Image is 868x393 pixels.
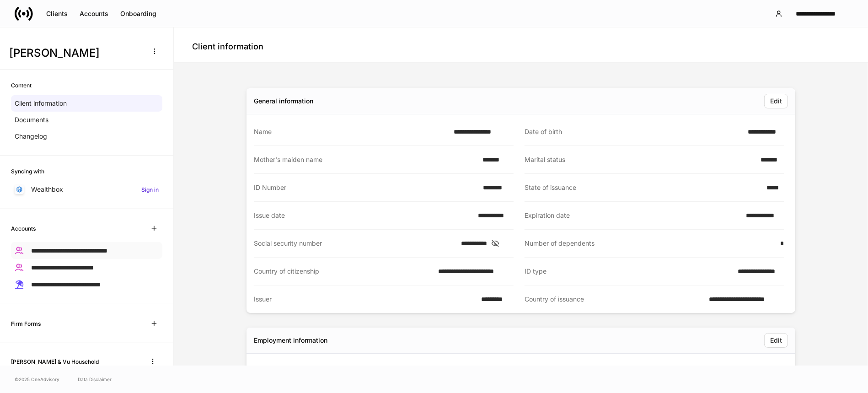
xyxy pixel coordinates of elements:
[11,357,99,366] h6: [PERSON_NAME] & Vu Household
[11,128,162,145] a: Changelog
[254,127,448,136] div: Name
[254,267,433,276] div: Country of citizenship
[11,81,32,90] h6: Content
[11,181,162,198] a: WealthboxSign in
[254,336,327,345] div: Employment information
[11,319,41,328] h6: Firm Forms
[11,112,162,128] a: Documents
[11,167,44,176] h6: Syncing with
[525,211,740,220] div: Expiration date
[78,376,112,383] a: Data Disclaimer
[15,132,47,141] p: Changelog
[764,94,788,108] button: Edit
[525,155,755,164] div: Marital status
[9,46,141,60] h3: [PERSON_NAME]
[525,127,742,136] div: Date of birth
[525,183,761,192] div: State of issuance
[254,97,313,106] div: General information
[11,224,36,233] h6: Accounts
[254,155,477,164] div: Mother's maiden name
[770,337,782,344] div: Edit
[15,99,67,108] p: Client information
[15,376,59,383] span: © 2025 OneAdvisory
[40,6,74,21] button: Clients
[74,6,114,21] button: Accounts
[192,41,263,52] h4: Client information
[15,115,48,124] p: Documents
[11,95,162,112] a: Client information
[254,211,472,220] div: Issue date
[254,295,476,304] div: Issuer
[525,267,732,276] div: ID type
[770,98,782,104] div: Edit
[254,239,455,248] div: Social security number
[141,185,159,194] h6: Sign in
[525,295,703,304] div: Country of issuance
[46,11,68,17] div: Clients
[80,11,108,17] div: Accounts
[525,239,775,248] div: Number of dependents
[764,333,788,348] button: Edit
[120,11,156,17] div: Onboarding
[31,185,63,194] p: Wealthbox
[254,183,477,192] div: ID Number
[114,6,162,21] button: Onboarding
